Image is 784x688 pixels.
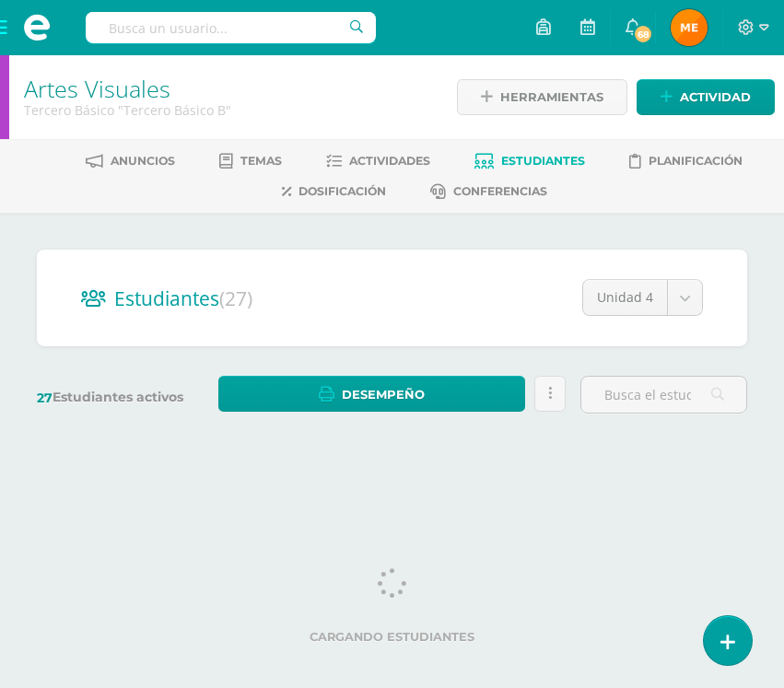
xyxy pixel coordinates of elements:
a: Herramientas [457,79,627,115]
span: Estudiantes [114,286,252,311]
input: Busca un usuario... [86,12,376,43]
span: Planificación [649,154,743,168]
a: Unidad 4 [583,280,702,315]
a: Anuncios [86,146,175,176]
span: (27) [219,286,252,311]
a: Desempeño [218,376,525,412]
a: Temas [219,146,282,176]
input: Busca el estudiante aquí... [581,377,746,413]
span: Herramientas [500,80,603,114]
span: Conferencias [453,184,547,198]
span: Actividades [349,154,430,168]
div: Tercero Básico 'Tercero Básico B' [24,101,433,119]
span: Actividad [680,80,751,114]
span: Unidad 4 [597,280,653,315]
span: 27 [37,390,53,406]
a: Conferencias [430,177,547,206]
span: Temas [240,154,282,168]
span: Desempeño [342,378,425,412]
a: Dosificación [282,177,386,206]
h1: Artes Visuales [24,76,433,101]
span: Anuncios [111,154,175,168]
label: Estudiantes activos [37,389,204,406]
img: 700be974b67557735c3dfbb131833c31.png [671,9,708,46]
a: Actividades [326,146,430,176]
label: Cargando estudiantes [44,630,740,644]
a: Artes Visuales [24,73,170,104]
span: 68 [633,24,653,44]
a: Actividad [637,79,775,115]
span: Dosificación [298,184,386,198]
a: Planificación [629,146,743,176]
span: Estudiantes [501,154,585,168]
a: Estudiantes [474,146,585,176]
